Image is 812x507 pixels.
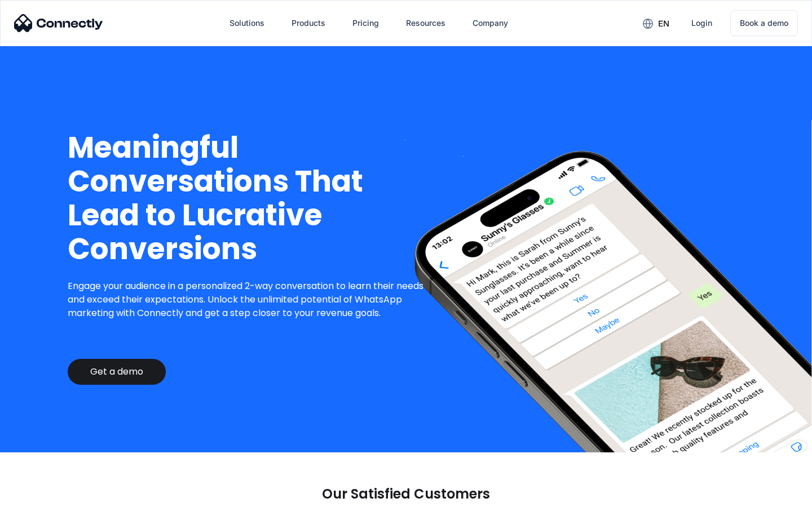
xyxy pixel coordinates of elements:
a: Get a demo [68,359,166,385]
a: Login [682,10,721,37]
div: en [658,16,669,32]
p: Engage your audience in a personalized 2-way conversation to learn their needs and exceed their e... [68,279,433,320]
p: Our Satisfied Customers [322,486,490,502]
a: Pricing [343,10,388,37]
h1: Meaningful Conversations That Lead to Lucrative Conversions [68,131,433,266]
div: Login [691,15,712,31]
a: Book a demo [730,10,798,36]
aside: Language selected: English [11,487,68,503]
img: Connectly Logo [14,14,103,32]
div: Solutions [230,15,264,31]
div: Products [292,15,325,31]
div: Company [473,15,508,31]
div: Get a demo [90,366,143,377]
div: Pricing [352,15,379,31]
ul: Language list [23,487,68,503]
div: Resources [406,15,445,31]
